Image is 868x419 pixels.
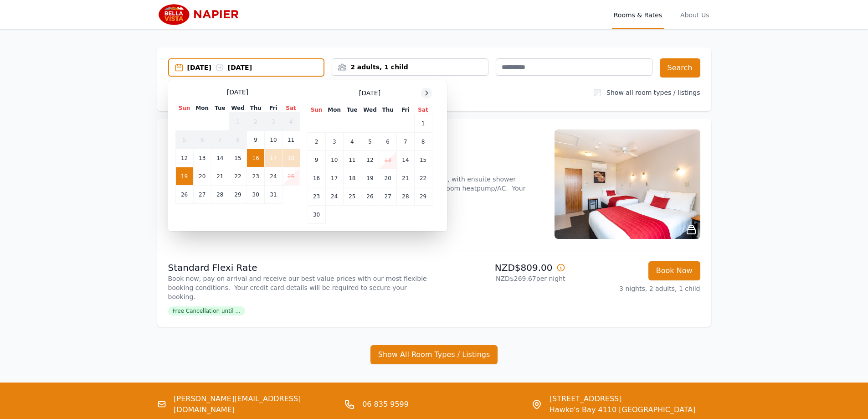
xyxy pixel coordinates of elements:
td: 31 [265,186,282,204]
td: 29 [229,186,247,204]
td: 30 [247,186,265,204]
th: Wed [361,106,379,114]
td: 25 [343,187,361,206]
td: 14 [211,149,229,167]
td: 18 [282,149,300,167]
td: 16 [308,169,325,187]
p: Book now, pay on arrival and receive our best value prices with our most flexible booking conditi... [168,274,431,301]
td: 25 [282,167,300,186]
td: 30 [308,206,325,224]
span: [STREET_ADDRESS] [550,393,696,404]
td: 23 [247,167,265,186]
td: 4 [282,113,300,131]
td: 15 [414,151,432,169]
th: Wed [229,104,247,113]
td: 1 [229,113,247,131]
th: Sun [308,106,325,114]
span: Hawke's Bay 4110 [GEOGRAPHIC_DATA] [550,404,696,415]
td: 20 [193,167,211,186]
span: Free Cancellation until ... [168,306,245,316]
p: 3 nights, 2 adults, 1 child [573,284,700,293]
td: 9 [247,131,265,149]
td: 5 [361,133,379,151]
td: 26 [175,186,193,204]
td: 9 [308,151,325,169]
td: 12 [175,149,193,167]
td: 5 [175,131,193,149]
p: NZD$269.67 per night [438,274,565,283]
td: 13 [193,149,211,167]
th: Sat [414,106,432,114]
button: Show All Room Types / Listings [370,345,498,364]
th: Thu [247,104,265,113]
td: 3 [265,113,282,131]
td: 24 [325,187,343,206]
th: Fri [397,106,414,114]
td: 7 [211,131,229,149]
td: 21 [397,169,414,187]
th: Sun [175,104,193,113]
td: 16 [247,149,265,167]
a: 06 835 9599 [362,399,409,410]
td: 6 [379,133,397,151]
span: [DATE] [227,88,248,97]
td: 10 [265,131,282,149]
td: 28 [397,187,414,206]
img: Bella Vista Napier [157,4,245,26]
th: Mon [325,106,343,114]
td: 24 [265,167,282,186]
td: 27 [379,187,397,206]
p: NZD$809.00 [438,261,565,274]
td: 17 [325,169,343,187]
td: 8 [229,131,247,149]
td: 18 [343,169,361,187]
td: 2 [247,113,265,131]
td: 19 [361,169,379,187]
td: 28 [211,186,229,204]
td: 10 [325,151,343,169]
td: 1 [414,114,432,133]
td: 22 [229,167,247,186]
button: Book Now [648,261,700,280]
td: 27 [193,186,211,204]
td: 4 [343,133,361,151]
div: 2 adults, 1 child [332,62,488,72]
td: 21 [211,167,229,186]
td: 7 [397,133,414,151]
th: Tue [343,106,361,114]
td: 17 [265,149,282,167]
td: 22 [414,169,432,187]
th: Thu [379,106,397,114]
th: Fri [265,104,282,113]
td: 2 [308,133,325,151]
label: Show all room types / listings [606,89,700,96]
a: [PERSON_NAME][EMAIL_ADDRESS][DOMAIN_NAME] [174,393,337,415]
span: [DATE] [359,88,380,98]
td: 13 [379,151,397,169]
th: Mon [193,104,211,113]
td: 29 [414,187,432,206]
td: 14 [397,151,414,169]
td: 3 [325,133,343,151]
th: Tue [211,104,229,113]
td: 6 [193,131,211,149]
td: 11 [282,131,300,149]
td: 8 [414,133,432,151]
td: 23 [308,187,325,206]
th: Sat [282,104,300,113]
td: 11 [343,151,361,169]
td: 12 [361,151,379,169]
td: 26 [361,187,379,206]
button: Search [660,58,700,78]
div: [DATE] [DATE] [187,63,324,72]
td: 20 [379,169,397,187]
td: 19 [175,167,193,186]
p: Standard Flexi Rate [168,261,431,274]
td: 15 [229,149,247,167]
